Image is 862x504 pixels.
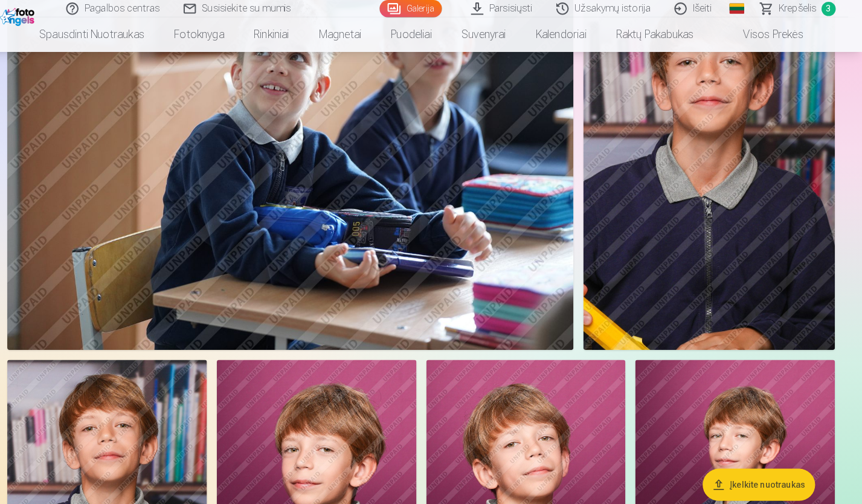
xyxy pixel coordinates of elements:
[456,17,529,51] a: Suvenyrai
[529,17,607,51] a: Kalendoriai
[317,17,387,51] a: Magnetai
[175,17,253,51] a: Fotoknyga
[822,2,836,16] span: 3
[607,17,712,51] a: Raktų pakabukas
[19,5,56,25] img: /fa2
[780,1,817,16] span: Krepšelis
[712,17,819,51] a: Visos prekės
[43,17,175,51] a: Spausdinti nuotraukas
[387,17,456,51] a: Puodeliai
[706,458,816,489] button: Įkelkite nuotraukas
[253,17,317,51] a: Rinkiniai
